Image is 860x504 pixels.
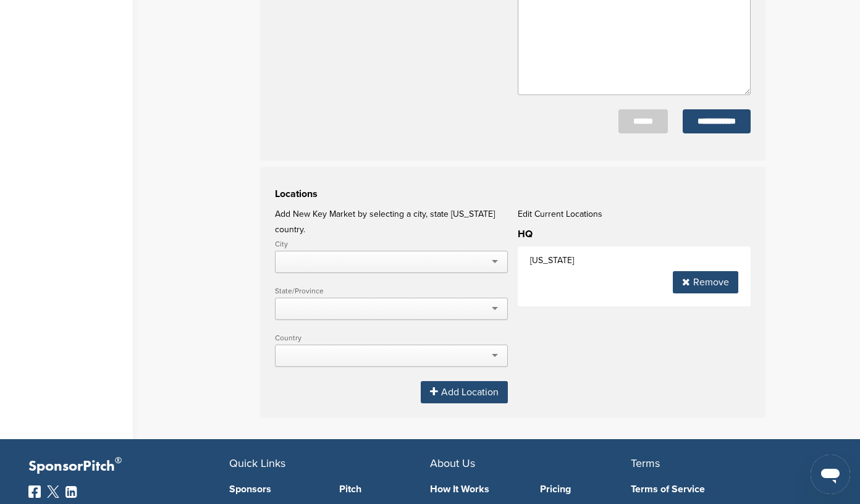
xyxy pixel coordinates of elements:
div: Add Location [421,381,508,403]
a: Pitch [339,484,431,494]
p: SponsorPitch [28,458,229,476]
a: Terms of Service [631,484,813,494]
a: Pricing [540,484,631,494]
h3: HQ [518,227,751,241]
span: Terms [631,456,660,470]
label: City [275,240,508,248]
p: Add New Key Market by selecting a city, state [US_STATE] country. [275,206,508,237]
iframe: Button to launch messaging window [811,455,850,494]
div: Remove [673,271,738,293]
span: About Us [430,456,475,470]
p: [US_STATE] [530,253,738,268]
h3: Locations [275,187,751,201]
a: How It Works [430,484,521,494]
p: Edit Current Locations [518,206,751,222]
a: Sponsors [229,484,321,494]
img: Twitter [47,485,59,498]
img: Facebook [28,485,41,498]
span: ® [115,453,122,468]
span: Quick Links [229,456,285,470]
label: State/Province [275,287,508,295]
label: Country [275,334,508,342]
